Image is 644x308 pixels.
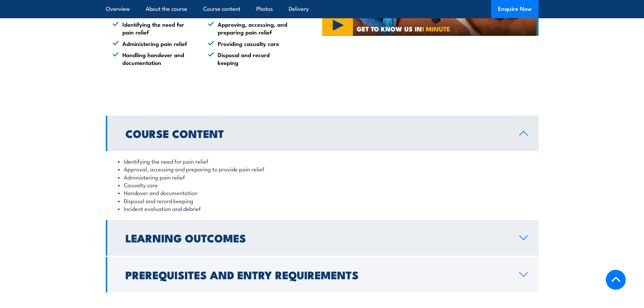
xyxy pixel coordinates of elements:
[118,205,526,212] li: Incident evaluation and debrief
[106,257,539,292] a: Prerequisites and Entry Requirements
[118,181,526,189] li: Casualty care
[357,26,450,32] span: GET TO KNOW US IN
[125,233,508,242] h2: Learning Outcomes
[208,51,291,67] li: Disposal and record keeping
[208,20,291,36] li: Approving, accessing, and preparing pain relief
[113,40,196,47] li: Administering pain relief
[106,220,539,256] a: Learning Outcomes
[422,24,450,33] strong: 1 MINUTE
[125,128,508,138] h2: Course Content
[118,165,526,173] li: Approval, accessing and preparing to provide pain relief
[125,270,508,279] h2: Prerequisites and Entry Requirements
[118,173,526,181] li: Administering pain relief
[106,116,539,151] a: Course Content
[208,40,291,47] li: Providing casualty care
[113,51,196,67] li: Handling handover and documentation
[118,189,526,196] li: Handover and documentation
[118,197,526,205] li: Disposal and record keeping
[113,20,196,36] li: Identifying the need for pain relief
[118,157,526,165] li: Identifying the need for pain relief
